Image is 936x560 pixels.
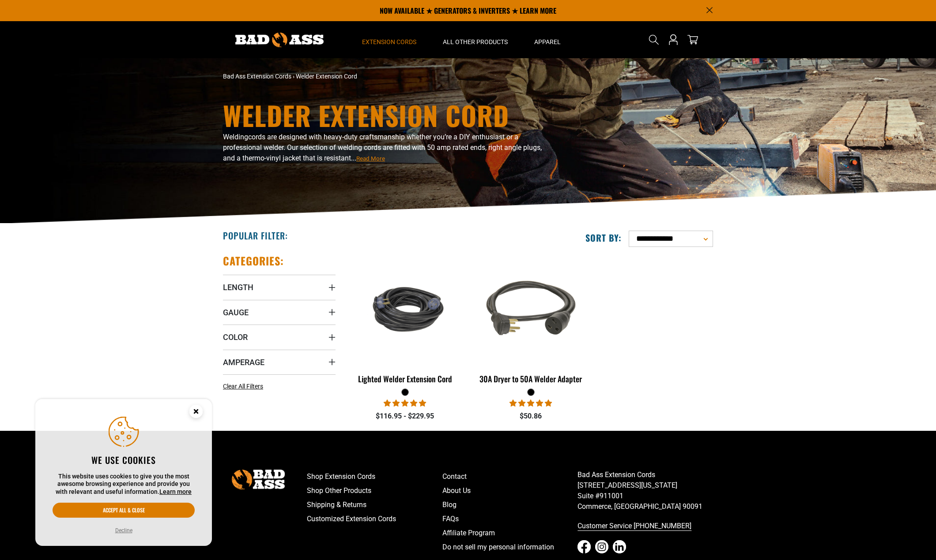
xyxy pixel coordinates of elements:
button: Decline [113,526,135,535]
h1: Welder Extension Cord [223,102,545,128]
a: black 30A Dryer to 50A Welder Adapter [475,254,587,388]
a: Clear All Filters [223,382,267,391]
a: Shipping & Returns [307,498,442,512]
summary: Search [647,33,661,47]
span: Read More [356,155,385,162]
span: Color [223,332,248,342]
summary: Extension Cords [349,21,430,58]
summary: Length [223,275,336,299]
span: 5.00 stars [384,399,426,407]
p: This website uses cookies to give you the most awesome browsing experience and provide you with r... [53,473,195,496]
a: Learn more [159,488,192,495]
summary: Apparel [521,21,574,58]
span: Welder Extension Cord [296,73,357,80]
span: Extension Cords [362,38,416,46]
a: Bad Ass Extension Cords [223,73,291,80]
div: $116.95 - $229.95 [349,411,461,422]
a: Shop Other Products [307,484,442,498]
a: Do not sell my personal information [442,540,578,554]
span: Apparel [534,38,561,46]
span: Clear All Filters [223,383,263,390]
span: Amperage [223,357,264,367]
img: black [350,275,461,343]
h2: Popular Filter: [223,230,288,241]
a: Customized Extension Cords [307,512,442,526]
summary: Color [223,325,336,349]
span: Gauge [223,307,249,317]
div: 30A Dryer to 50A Welder Adapter [475,375,587,383]
img: Bad Ass Extension Cords [235,33,324,47]
a: About Us [442,484,578,498]
img: black [475,258,586,360]
h2: We use cookies [53,454,195,466]
a: Shop Extension Cords [307,470,442,484]
h2: Categories: [223,254,284,268]
a: black Lighted Welder Extension Cord [349,254,461,388]
span: 5.00 stars [510,399,552,407]
summary: Gauge [223,300,336,325]
span: Length [223,282,253,292]
label: Sort by: [585,232,622,243]
p: Bad Ass Extension Cords [STREET_ADDRESS][US_STATE] Suite #911001 Commerce, [GEOGRAPHIC_DATA] 90091 [577,470,713,512]
button: Accept all & close [53,503,195,518]
img: Bad Ass Extension Cords [232,470,285,489]
div: $50.86 [475,411,587,422]
summary: Amperage [223,350,336,374]
a: Affiliate Program [442,526,578,540]
summary: All Other Products [430,21,521,58]
aside: Cookie Consent [35,399,212,546]
a: FAQs [442,512,578,526]
div: Lighted Welder Extension Cord [349,375,461,383]
a: Contact [442,470,578,484]
p: Welding [223,132,545,164]
a: Blog [442,498,578,512]
nav: breadcrumbs [223,72,545,81]
span: All Other Products [443,38,508,46]
a: Customer Service [PHONE_NUMBER] [577,519,713,533]
span: cords are designed with heavy-duty craftsmanship whether you’re a DIY enthusiast or a professiona... [223,133,542,162]
span: › [293,73,294,80]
